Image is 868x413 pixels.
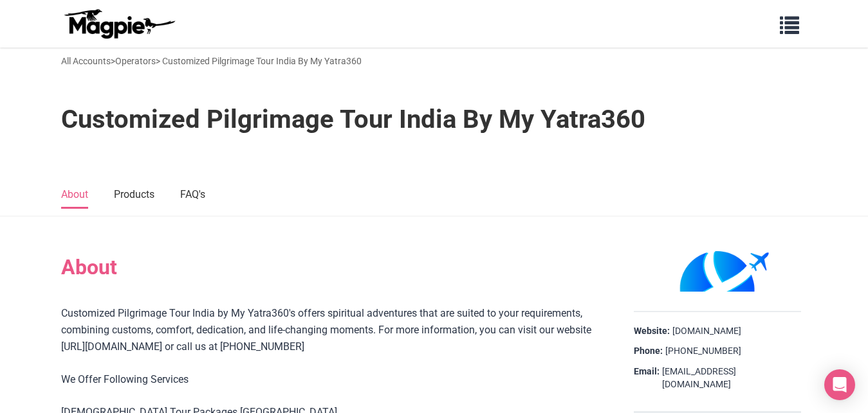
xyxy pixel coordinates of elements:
h1: Customized Pilgrimage Tour India By My Yatra360 [61,104,645,135]
div: > > Customized Pilgrimage Tour India By My Yatra360 [61,54,362,68]
a: [DOMAIN_NAME] [672,325,741,338]
a: About [61,182,88,209]
strong: Website: [634,325,670,338]
div: Open Intercom Messenger [824,369,855,400]
a: FAQ's [180,182,205,209]
strong: Email: [634,365,660,378]
img: logo-ab69f6fb50320c5b225c76a69d11143b.png [61,8,177,39]
img: Customized Pilgrimage Tour India By My Yatra360 logo [653,249,782,292]
a: Operators [115,56,156,66]
a: Products [114,182,154,209]
a: [EMAIL_ADDRESS][DOMAIN_NAME] [662,365,801,391]
h2: About [61,255,602,279]
strong: Phone: [634,345,663,358]
a: All Accounts [61,56,111,66]
div: [PHONE_NUMBER] [634,345,801,358]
